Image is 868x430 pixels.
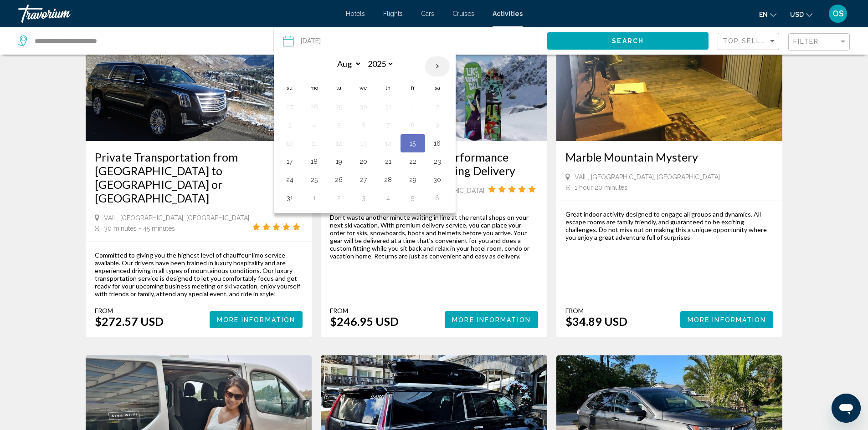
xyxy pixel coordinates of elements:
button: Day 5 [406,192,420,204]
button: User Menu [826,4,850,23]
button: Next month [425,56,450,77]
button: Day 2 [430,101,445,113]
span: Top Sellers [723,37,776,45]
div: Don't waste another minute waiting in line at the rental shops on your next ski vacation. With pr... [330,213,538,260]
a: Private Transportation from [GEOGRAPHIC_DATA] to [GEOGRAPHIC_DATA] or [GEOGRAPHIC_DATA] [95,150,303,205]
button: Day 27 [282,101,297,113]
div: Committed to giving you the highest level of chauffeur limo service available. Our drivers have b... [95,251,303,298]
button: Day 31 [282,192,297,204]
span: Search [612,38,644,45]
button: Day 6 [356,119,371,132]
button: Day 12 [332,137,346,150]
div: From [330,307,399,314]
iframe: Button to launch messaging window [832,394,861,423]
a: Travorium [18,5,337,23]
a: Cruises [452,10,474,17]
span: Vail, [GEOGRAPHIC_DATA], [GEOGRAPHIC_DATA] [104,214,249,222]
span: More Information [452,316,531,324]
button: Day 27 [356,173,371,186]
a: Activities [493,10,523,17]
div: $272.57 USD [95,314,164,328]
button: Search [547,32,709,49]
span: More Information [217,316,296,324]
button: Day 5 [332,119,346,132]
button: Day 21 [381,155,395,168]
a: Hotels [346,10,365,17]
button: Day 4 [307,119,322,132]
button: Day 8 [406,119,420,132]
div: Great indoor activity designed to engage all groups and dynamics. All escape rooms are family fri... [565,210,774,241]
a: Marble Mountain Mystery [565,150,774,164]
button: Day 7 [381,119,395,132]
button: Day 1 [307,192,322,204]
div: $246.95 USD [330,314,399,328]
button: Day 28 [381,173,395,186]
button: Day 13 [356,137,371,150]
select: Select month [332,56,362,72]
button: Day 26 [332,173,346,186]
button: Day 30 [430,173,445,186]
button: More Information [445,311,538,328]
button: Day 3 [356,192,371,204]
button: Day 22 [406,155,420,168]
a: Flights [383,10,403,17]
span: 1 hour 20 minutes [575,184,627,191]
button: Day 1 [406,101,420,113]
button: Day 19 [332,155,346,168]
button: More Information [210,311,303,328]
a: Cars [421,10,434,17]
span: OS [832,9,844,18]
button: Day 28 [307,101,322,113]
button: Day 11 [307,137,322,150]
button: Day 3 [282,119,297,132]
button: Change currency [790,8,812,21]
button: Day 20 [356,155,371,168]
button: Date: Dec 11, 2025 [283,27,538,55]
button: Day 2 [332,192,346,204]
span: Vail, [GEOGRAPHIC_DATA], [GEOGRAPHIC_DATA] [575,173,720,181]
span: en [759,11,768,18]
select: Select year [365,56,394,72]
span: USD [790,11,804,18]
button: Day 17 [282,155,297,168]
button: Day 25 [307,173,322,186]
button: Day 16 [430,137,445,150]
span: Filter [793,38,819,45]
button: Day 30 [356,101,371,113]
button: Day 6 [430,192,445,204]
button: Filter [788,33,850,51]
div: $34.89 USD [565,314,627,328]
button: Day 4 [381,192,395,204]
button: Day 23 [430,155,445,168]
button: Day 15 [406,137,420,150]
button: Day 10 [282,137,297,150]
button: Day 31 [381,101,395,113]
mat-select: Sort by [723,38,776,46]
button: Day 14 [381,137,395,150]
div: From [565,307,627,314]
button: Change language [759,8,776,21]
span: 30 minutes - 45 minutes [104,225,175,232]
button: Day 29 [406,173,420,186]
span: More Information [688,316,766,324]
button: Day 9 [430,119,445,132]
button: Day 18 [307,155,322,168]
button: Day 29 [332,101,346,113]
button: Day 24 [282,173,297,186]
button: More Information [680,311,774,328]
div: From [95,307,164,314]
